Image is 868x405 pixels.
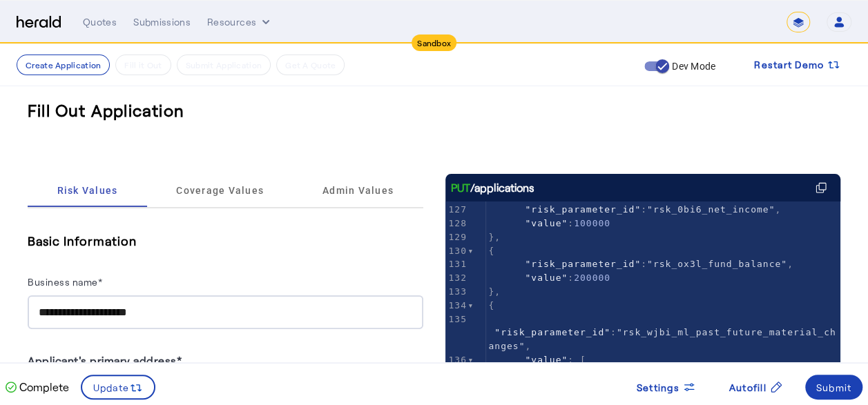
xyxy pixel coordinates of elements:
[743,52,851,77] button: Restart Demo
[83,15,117,29] div: Quotes
[669,59,715,73] label: Dev Mode
[729,380,766,395] span: Autofill
[489,327,836,351] span: "rsk_wjbi_ml_past_future_material_changes"
[412,34,456,51] div: Sandbox
[81,375,156,399] button: Update
[445,271,468,285] div: 132
[494,327,610,337] span: "risk_parameter_id"
[177,55,271,75] button: Submit Application
[574,273,610,283] span: 200000
[445,353,468,367] div: 136
[489,314,836,352] span: : ,
[115,55,171,75] button: Fill it Out
[525,273,568,283] span: "value"
[322,186,394,195] span: Admin Values
[525,355,568,365] span: "value"
[574,218,610,228] span: 100000
[754,57,824,73] span: Restart Demo
[445,257,468,271] div: 131
[445,203,468,217] div: 127
[17,55,110,75] button: Create Application
[489,300,495,310] span: {
[28,99,184,121] h3: Fill Out Application
[451,179,470,196] span: PUT
[445,299,468,313] div: 134
[489,218,611,228] span: :
[28,354,182,367] label: Applicant's primary address*
[489,355,586,365] span: : [
[276,55,345,75] button: Get A Quote
[17,16,61,29] img: Herald Logo
[133,15,191,29] div: Submissions
[17,379,69,395] p: Complete
[489,232,501,242] span: },
[525,218,568,228] span: "value"
[489,204,782,215] span: : ,
[489,273,611,283] span: :
[28,276,102,288] label: Business name*
[805,375,863,399] button: Submit
[489,246,495,256] span: {
[647,259,787,269] span: "rsk_ox3l_fund_balance"
[816,380,852,395] div: Submit
[445,230,468,244] div: 129
[637,380,679,395] span: Settings
[445,285,468,299] div: 133
[626,375,707,399] button: Settings
[28,230,423,251] h5: Basic Information
[525,204,641,215] span: "risk_parameter_id"
[93,380,130,395] span: Update
[207,15,273,29] button: Resources dropdown menu
[489,259,793,269] span: : ,
[525,259,641,269] span: "risk_parameter_id"
[445,244,468,258] div: 130
[489,286,501,297] span: },
[445,217,468,230] div: 128
[57,186,118,195] span: Risk Values
[718,375,794,399] button: Autofill
[445,313,468,326] div: 135
[451,179,534,196] div: /applications
[176,186,264,195] span: Coverage Values
[647,204,775,215] span: "rsk_0bi6_net_income"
